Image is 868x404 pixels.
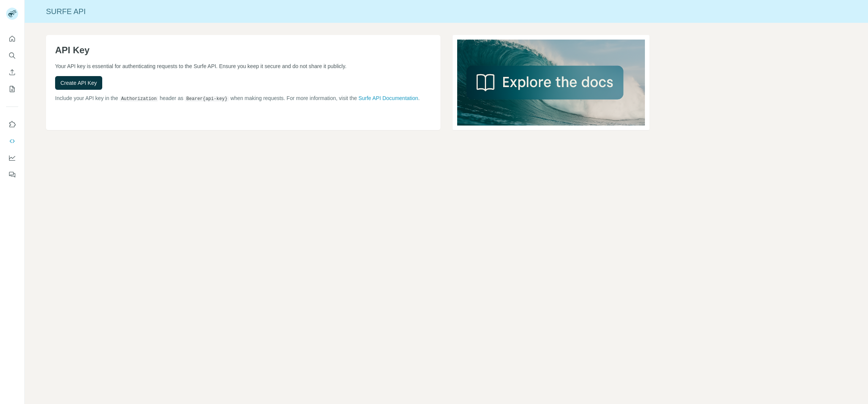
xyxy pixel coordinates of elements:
[55,44,431,56] h1: API Key
[60,79,97,87] span: Create API Key
[185,96,229,102] code: Bearer {api-key}
[6,151,18,165] button: Dashboard
[6,118,18,131] button: Use Surfe on LinkedIn
[6,82,18,96] button: My lists
[55,76,102,90] button: Create API Key
[55,62,431,70] p: Your API key is essential for authenticating requests to the Surfe API. Ensure you keep it secure...
[120,96,158,102] code: Authorization
[6,32,18,46] button: Quick start
[6,134,18,148] button: Use Surfe API
[6,49,18,62] button: Search
[6,65,18,79] button: Enrich CSV
[358,95,418,101] a: Surfe API Documentation
[6,168,18,181] button: Feedback
[25,6,868,17] div: Surfe API
[55,94,431,102] p: Include your API key in the header as when making requests. For more information, visit the .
